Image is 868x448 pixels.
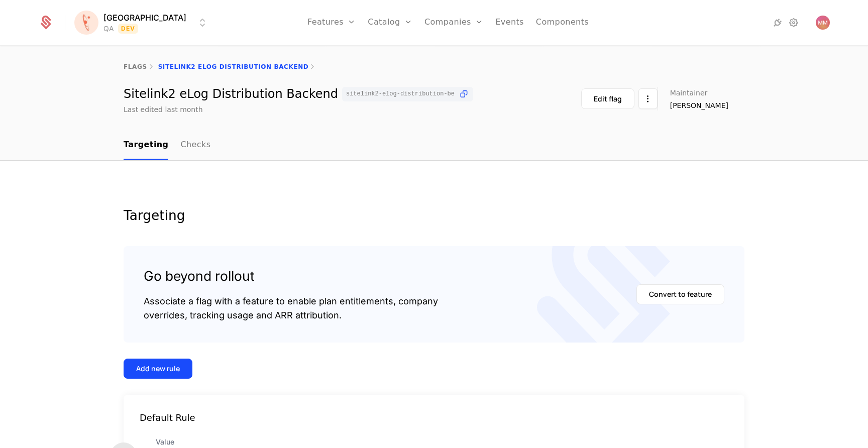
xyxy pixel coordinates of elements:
[144,266,438,286] div: Go beyond rollout
[636,284,724,304] button: Convert to feature
[74,11,98,35] img: Florence
[124,104,203,115] div: Last edited last month
[144,294,438,322] div: Associate a flag with a feature to enable plan entitlements, company overrides, tracking usage an...
[670,100,728,110] span: [PERSON_NAME]
[124,209,744,222] div: Targeting
[124,131,168,160] a: Targeting
[124,411,744,425] div: Default Rule
[594,94,622,104] div: Edit flag
[581,88,634,109] button: Edit flag
[346,91,455,97] span: sitelink2-elog-distribution-be
[118,24,139,34] span: Dev
[638,88,658,109] button: Select action
[772,17,784,29] a: Integrations
[816,16,830,30] img: Marko Milosavljevic
[156,437,231,447] span: Value
[124,87,473,101] div: Sitelink2 eLog Distribution Backend
[180,131,210,160] a: Checks
[788,17,800,29] a: Settings
[103,24,114,34] div: QA
[124,131,210,160] ul: Choose Sub Page
[136,364,180,374] div: Add new rule
[124,131,744,160] nav: Main
[816,16,830,30] button: Open user button
[103,12,186,24] span: [GEOGRAPHIC_DATA]
[124,63,147,70] a: flags
[124,359,192,379] button: Add new rule
[670,89,708,96] span: Maintainer
[77,12,208,34] button: Select environment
